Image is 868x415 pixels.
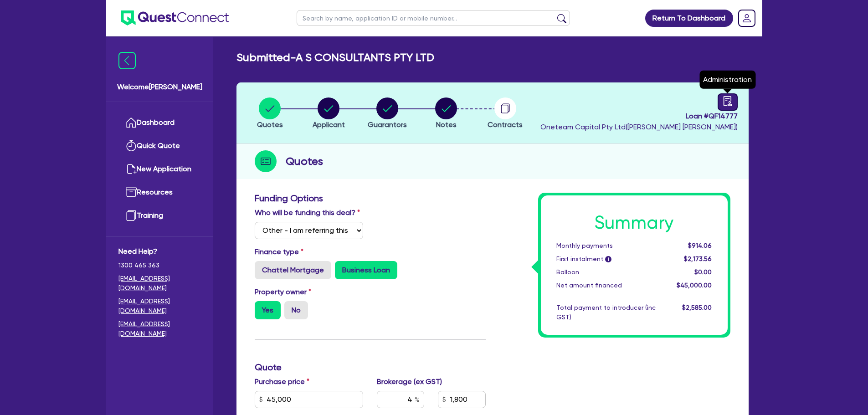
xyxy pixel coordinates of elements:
[118,274,201,293] a: [EMAIL_ADDRESS][DOMAIN_NAME]
[118,181,201,204] a: Resources
[540,123,738,131] span: Oneteam Capital Pty Ltd ( [PERSON_NAME] [PERSON_NAME] )
[550,267,663,277] div: Balloon
[684,255,712,262] span: $2,173.56
[255,246,303,257] label: Finance type
[286,153,323,169] h2: Quotes
[605,256,611,262] span: i
[126,210,137,221] img: training
[117,82,202,92] span: Welcome [PERSON_NAME]
[550,281,663,290] div: Net amount financed
[126,187,137,198] img: resources
[435,97,457,131] button: Notes
[255,287,311,297] label: Property owner
[540,111,738,122] span: Loan # QF14777
[550,303,663,322] div: Total payment to introducer (inc GST)
[297,10,570,26] input: Search by name, application ID or mobile number...
[367,97,407,131] button: Guarantors
[312,97,345,131] button: Applicant
[118,158,201,181] a: New Application
[735,6,759,30] a: Dropdown toggle
[255,150,277,172] img: step-icon
[313,120,345,129] span: Applicant
[118,261,201,270] span: 1300 465 363
[487,97,523,131] button: Contracts
[645,10,733,27] a: Return To Dashboard
[335,261,397,279] label: Business Loan
[118,204,201,227] a: Training
[550,254,663,264] div: First instalment
[118,134,201,158] a: Quick Quote
[257,97,283,131] button: Quotes
[257,120,283,129] span: Quotes
[377,376,442,387] label: Brokerage (ex GST)
[677,282,712,289] span: $45,000.00
[699,71,755,89] div: Administration
[121,10,229,26] img: quest-connect-logo-blue
[236,51,434,64] h2: Submitted - A S CONSULTANTS PTY LTD
[255,193,486,204] h3: Funding Options
[694,268,712,276] span: $0.00
[550,241,663,251] div: Monthly payments
[255,207,360,218] label: Who will be funding this deal?
[368,120,407,129] span: Guarantors
[118,111,201,134] a: Dashboard
[556,212,712,234] h1: Summary
[118,52,136,69] img: icon-menu-close
[255,376,309,387] label: Purchase price
[118,246,201,257] span: Need Help?
[682,304,712,311] span: $2,585.00
[488,120,523,129] span: Contracts
[118,297,201,316] a: [EMAIL_ADDRESS][DOMAIN_NAME]
[118,319,201,338] a: [EMAIL_ADDRESS][DOMAIN_NAME]
[688,242,712,249] span: $914.06
[126,140,137,151] img: quick-quote
[723,96,733,106] span: audit
[126,164,137,174] img: new-application
[255,301,281,319] label: Yes
[255,362,486,373] h3: Quote
[284,301,308,319] label: No
[436,120,457,129] span: Notes
[255,261,331,279] label: Chattel Mortgage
